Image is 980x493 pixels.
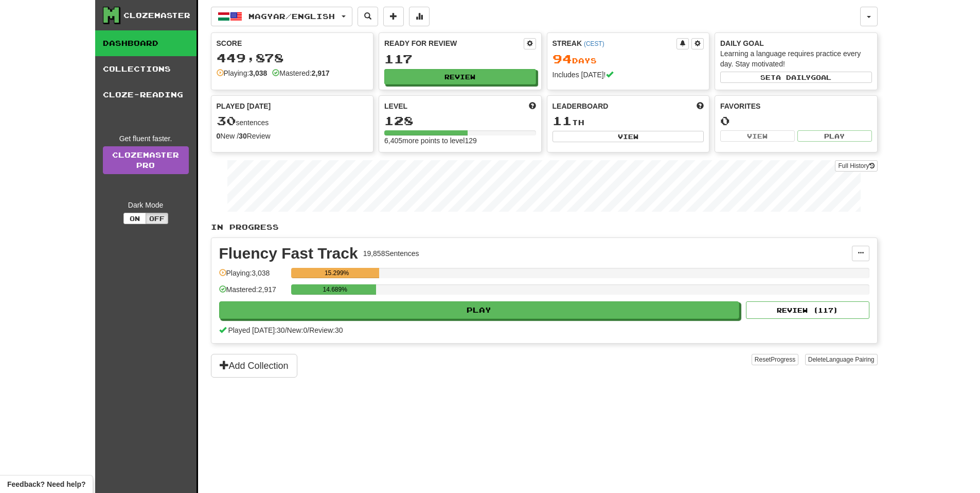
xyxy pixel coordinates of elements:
button: Search sentences [358,7,378,26]
strong: 30 [239,132,247,140]
button: Add Collection [211,354,297,378]
span: 94 [553,52,572,66]
span: Open feedback widget [7,479,85,489]
button: Seta dailygoal [720,72,872,83]
span: 30 [217,113,236,128]
button: Add sentence to collection [383,7,404,26]
p: In Progress [211,222,878,232]
div: 128 [384,114,536,127]
div: New / Review [217,131,368,141]
div: Day s [553,53,704,66]
button: ResetProgress [752,354,798,365]
span: Progress [771,356,795,363]
div: Playing: 3,038 [219,268,286,285]
div: 14.689% [294,284,376,295]
div: th [553,114,704,128]
button: Full History [835,160,877,172]
button: More stats [409,7,430,26]
button: Review (117) [746,301,869,319]
button: On [123,213,146,224]
span: / [307,326,309,334]
button: DeleteLanguage Pairing [805,354,878,365]
div: Daily Goal [720,38,872,48]
span: New: 0 [287,326,308,334]
div: Streak [553,38,677,48]
a: Dashboard [95,30,197,56]
span: a daily [776,74,811,81]
div: Mastered: 2,917 [219,284,286,301]
strong: 2,917 [312,69,330,77]
span: This week in points, UTC [697,101,704,111]
span: Played [DATE]: 30 [228,326,284,334]
span: Language Pairing [826,356,874,363]
a: ClozemasterPro [103,146,189,174]
span: Review: 30 [309,326,343,334]
span: Played [DATE] [217,101,271,111]
div: Get fluent faster. [103,133,189,144]
div: 15.299% [294,268,380,278]
a: Cloze-Reading [95,82,197,108]
button: View [720,130,795,142]
span: / [285,326,287,334]
div: sentences [217,114,368,128]
div: 0 [720,114,872,127]
span: Score more points to level up [529,101,536,111]
div: Ready for Review [384,38,524,48]
span: Leaderboard [553,101,609,111]
div: Learning a language requires practice every day. Stay motivated! [720,48,872,69]
span: Magyar / English [248,12,335,21]
button: View [553,131,704,142]
div: Dark Mode [103,200,189,210]
div: Clozemaster [123,10,190,21]
button: Play [219,301,740,319]
button: Play [797,130,872,142]
a: (CEST) [584,40,604,47]
div: Includes [DATE]! [553,70,704,80]
div: 19,858 Sentences [363,248,419,259]
strong: 0 [217,132,221,140]
button: Magyar/English [211,7,352,26]
div: Favorites [720,101,872,111]
button: Review [384,69,536,84]
a: Collections [95,56,197,82]
div: Playing: [217,68,268,78]
button: Off [146,213,168,224]
div: 449,878 [217,52,368,64]
span: Level [384,101,407,111]
div: Fluency Fast Track [219,246,358,261]
div: Score [217,38,368,48]
strong: 3,038 [249,69,267,77]
span: 11 [553,113,572,128]
div: 6,405 more points to level 129 [384,135,536,146]
div: Mastered: [272,68,329,78]
div: 117 [384,53,536,65]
